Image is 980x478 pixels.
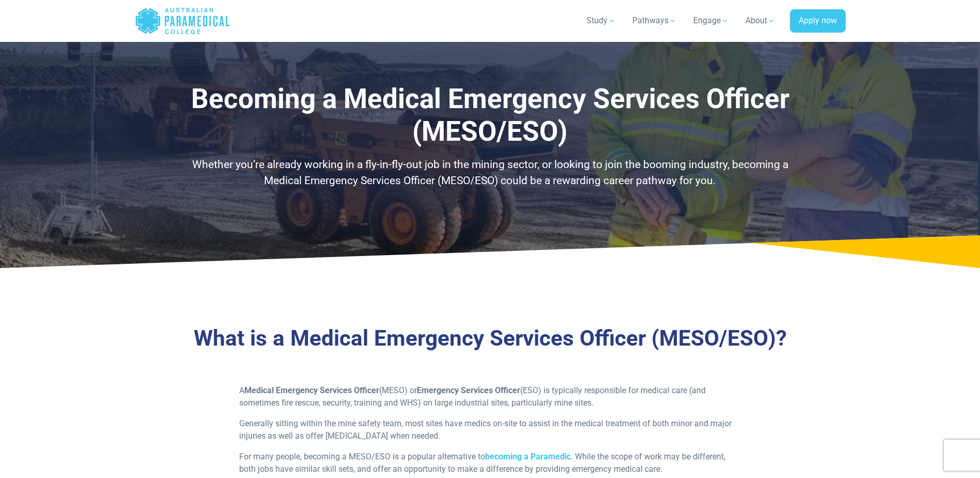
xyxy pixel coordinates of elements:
a: Study [580,6,622,35]
a: About [739,6,782,35]
a: becoming a Paramedic [485,452,571,461]
h3: What is a Medical Emergency Services Officer (MESO/ESO)? [188,325,792,352]
strong: Medical Emergency Services Officer [244,385,379,395]
a: Australian Paramedical College [135,4,230,38]
p: For many people, becoming a MESO/ESO is a popular alternative to . While the scope of work may be... [239,451,741,475]
p: Whether you’re already working in a fly-in-fly-out job in the mining sector, or looking to join t... [188,157,792,189]
h1: Becoming a Medical Emergency Services Officer (MESO/ESO) [188,83,792,148]
a: Engage [687,6,735,35]
strong: Emergency Services Officer [417,385,520,395]
p: A (MESO) or (ESO) is typically responsible for medical care (and sometimes fire rescue, security,... [239,384,741,409]
p: Generally sitting within the mine safety team, most sites have medics on-site to assist in the me... [239,417,741,442]
a: Apply now [790,9,846,33]
a: Pathways [626,6,683,35]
